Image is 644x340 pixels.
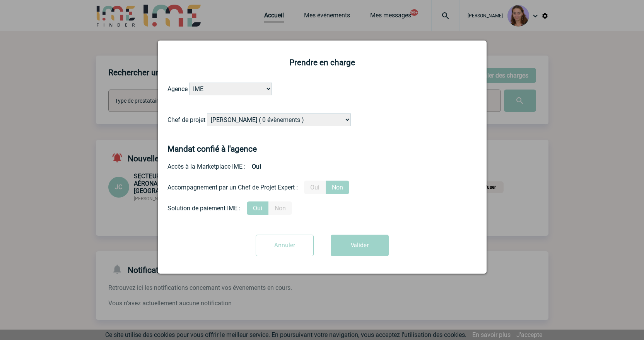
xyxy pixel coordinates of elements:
label: Non [268,201,292,215]
div: Conformité aux process achat client, Prise en charge de la facturation, Mutualisation de plusieur... [167,201,477,215]
div: Accès à la Marketplace IME : [167,160,477,173]
div: Accompagnement par un Chef de Projet Expert : [167,184,298,191]
button: Valider [331,235,389,256]
h2: Prendre en charge [167,58,477,67]
div: Prestation payante [167,181,477,194]
input: Annuler [256,235,314,256]
label: Oui [247,201,268,215]
label: Chef de projet [167,116,205,123]
label: Agence [167,85,188,93]
label: Non [326,181,349,194]
h4: Mandat confié à l'agence [167,144,257,154]
b: Oui [246,160,267,173]
label: Oui [304,181,326,194]
div: Solution de paiement IME : [167,205,241,212]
